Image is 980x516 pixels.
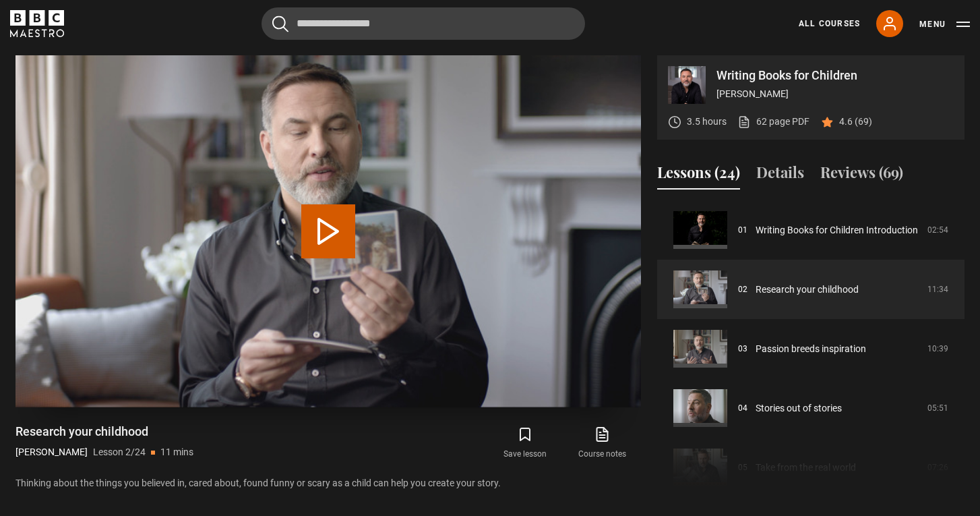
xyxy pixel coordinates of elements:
button: Details [756,161,804,190]
p: 3.5 hours [687,115,727,129]
a: Passion breeds inspiration [756,342,866,356]
a: Stories out of stories [756,401,842,415]
a: Writing Books for Children Introduction [756,223,918,237]
p: 4.6 (69) [839,115,872,129]
video-js: Video Player [16,55,641,407]
button: Lessons (24) [657,161,740,190]
a: Course notes [564,424,641,463]
button: Reviews (69) [820,161,903,190]
p: Writing Books for Children [716,69,954,82]
a: All Courses [799,18,860,30]
button: Play Lesson Research your childhood [301,204,355,258]
button: Save lesson [487,424,563,463]
button: Submit the search query [272,16,288,32]
a: 62 page PDF [737,115,809,129]
a: Research your childhood [756,283,859,297]
button: Toggle navigation [919,18,970,31]
p: Lesson 2/24 [93,445,146,459]
p: 11 mins [160,445,193,459]
p: Thinking about the things you believed in, cared about, found funny or scary as a child can help ... [16,476,641,490]
h1: Research your childhood [16,424,193,440]
p: [PERSON_NAME] [16,445,88,459]
p: [PERSON_NAME] [716,87,954,101]
svg: BBC Maestro [10,10,64,37]
input: Search [262,7,585,40]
